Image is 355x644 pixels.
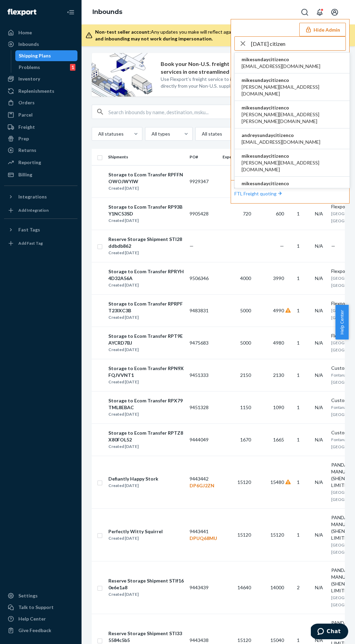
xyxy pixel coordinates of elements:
div: Perfectly Witty Squirrel [108,528,163,535]
button: Hide Admin [299,23,346,36]
span: 2130 [273,372,284,378]
span: N/A [315,372,323,378]
a: Inbounds [4,39,77,50]
a: Freight [4,122,77,133]
div: Storage to Ecom Transfer RPTZ8X80FOL52 [108,430,184,443]
span: 1 [297,532,300,538]
td: 9929347 [187,165,220,197]
div: Returns [18,147,36,154]
div: Reporting [18,159,41,166]
button: Fast Tags [4,224,77,235]
iframe: Opens a widget where you can chat to one of our agents [311,624,348,641]
span: Non-test seller account: [95,29,151,35]
span: [PERSON_NAME][EMAIL_ADDRESS][PERSON_NAME][DOMAIN_NAME] [242,111,343,125]
span: N/A [315,479,323,485]
td: 9475683 [187,327,220,359]
span: N/A [315,275,323,281]
span: 1 [297,340,300,346]
div: Settings [18,592,38,599]
span: 1 [297,275,300,281]
span: 1 [297,372,300,378]
button: Talk to Support [4,602,77,613]
div: Prep [18,135,29,142]
div: Storage to Ecom Transfer RPRPFT23IXC3B [108,300,184,314]
div: Storage to Ecom Transfer RP93BY1NC53SD [108,204,184,217]
input: Search inbounds by name, destination, msku... [108,105,261,119]
div: Add Fast Tag [18,240,43,246]
span: 1 [297,211,300,216]
td: 9506346 [187,262,220,294]
div: Integrations [18,193,47,200]
span: mikesundaycitizenco [242,153,343,159]
span: [EMAIL_ADDRESS][DOMAIN_NAME] [242,139,320,145]
a: Add Fast Tag [4,238,77,249]
div: Orders [18,99,35,106]
span: mikesundaycitizenco [242,180,320,187]
p: Use Flexport’s freight service to import your products directly from your Non-U.S. supplier or port. [161,76,283,89]
input: All states [201,130,202,137]
div: Reserve Storage Shipment STI335584c5b5 [108,630,184,644]
p: DPUQ68MU [190,535,217,542]
div: Created [DATE] [108,379,184,385]
span: 4980 [273,340,284,346]
a: Add Integration [4,205,77,216]
span: — [280,243,284,249]
div: Talk to Support [18,604,54,611]
a: Reporting [4,157,77,168]
button: Integrations [4,191,77,202]
div: Storage to Ecom Transfer RPRYH4D32A56A [108,268,184,282]
div: Inventory [18,75,40,82]
span: Help Center [335,305,349,340]
input: All types [151,130,152,137]
td: 9444049 [187,423,220,456]
span: 2150 [240,372,251,378]
span: 1 [297,308,300,313]
div: Problems [19,64,40,71]
input: Search or paste seller ID [251,37,345,50]
div: Created [DATE] [108,282,184,289]
div: Storage to Ecom Transfer RPX79TML8EBAC [108,397,184,411]
span: N/A [315,437,323,442]
div: Created [DATE] [108,535,163,542]
span: mikesundaycitizenco [242,104,343,111]
div: Created [DATE] [108,314,184,321]
span: 1090 [273,404,284,410]
span: N/A [315,340,323,346]
div: Any updates you make will reflect against the seller's account. [95,29,344,42]
div: Shipping Plans [19,52,51,59]
div: Inbounds [18,41,39,48]
span: N/A [315,585,323,590]
span: 1670 [240,437,251,442]
ol: breadcrumbs [87,2,128,22]
a: Inbounds [92,8,122,16]
span: 1 [297,243,300,249]
span: 15120 [237,479,251,485]
div: Created [DATE] [108,346,184,353]
div: Created [DATE] [108,591,184,598]
p: Book your Non-U.S. freight and fulfillment services in one streamlined flow. [161,60,283,76]
span: 600 [276,211,284,216]
div: Help Center [18,615,46,622]
span: 15120 [237,637,251,643]
span: N/A [315,532,323,538]
div: Created [DATE] [108,411,184,418]
span: 1 [297,404,300,410]
div: Storage to Ecom Transfer RPT9EAYCRD7BJ [108,333,184,346]
span: 5000 [240,308,251,313]
a: Returns [4,145,77,156]
button: Give Feedback [4,625,77,636]
a: FTL Freight quoting [234,191,283,196]
span: 4990 [273,308,284,313]
div: Freight [18,124,35,130]
span: andreysundaycitizenco [242,132,320,139]
a: Parcel [4,109,77,120]
span: [PERSON_NAME][EMAIL_ADDRESS][DOMAIN_NAME] [242,159,343,173]
a: Billing [4,169,77,180]
div: Created [DATE] [108,217,184,224]
div: Reserve Storage Shipment STI28ddbdb862 [108,236,184,249]
div: Give Feedback [18,627,51,634]
img: Flexport logo [7,9,36,16]
div: Fast Tags [18,226,40,233]
td: 9443439 [187,561,220,614]
span: 1 [297,437,300,442]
